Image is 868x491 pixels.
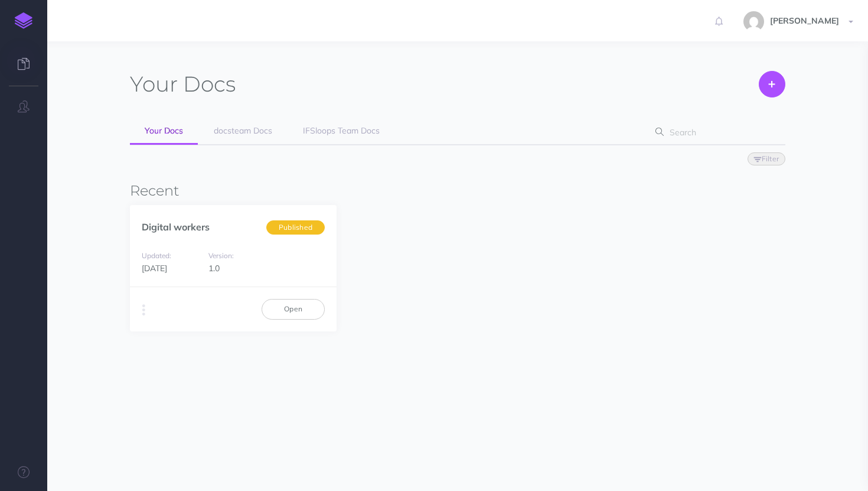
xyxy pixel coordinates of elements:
[262,299,325,319] a: Open
[145,125,183,136] span: Your Docs
[130,183,785,199] h3: Recent
[214,125,272,136] span: docsteam Docs
[764,15,845,26] span: [PERSON_NAME]
[142,221,210,233] a: Digital workers
[130,71,236,97] h1: Docs
[208,251,234,260] small: Version:
[15,12,32,29] img: logo-mark.svg
[142,251,171,260] small: Updated:
[130,118,198,145] a: Your Docs
[288,118,394,144] a: IFSloops Team Docs
[208,263,220,274] span: 1.0
[199,118,287,144] a: docsteam Docs
[666,122,767,143] input: Search
[743,11,764,32] img: 58e60416af45c89b35c9d831f570759b.jpg
[748,152,785,165] button: Filter
[142,302,145,318] i: More actions
[142,263,167,274] span: [DATE]
[303,125,380,136] span: IFSloops Team Docs
[130,71,178,97] span: Your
